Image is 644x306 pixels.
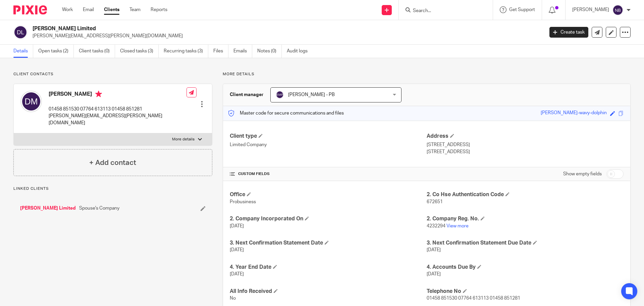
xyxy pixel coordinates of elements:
a: Emails [233,45,252,58]
span: [DATE] [230,248,244,252]
p: Linked clients [13,186,212,191]
span: [DATE] [230,272,244,276]
span: Get Support [509,7,535,12]
p: Client contacts [13,72,212,77]
a: Team [129,6,141,13]
h4: [PERSON_NAME] [49,91,186,99]
a: Work [62,6,73,13]
h3: Client manager [230,91,264,98]
i: Primary [95,91,102,97]
h4: 4. Accounts Due By [427,264,624,271]
a: View more [446,224,469,228]
p: [STREET_ADDRESS] [427,141,624,148]
h4: 3. Next Confirmation Statement Date [230,239,427,247]
a: Open tasks (2) [38,45,74,58]
a: Email [83,6,94,13]
h4: + Add contact [89,158,136,168]
span: 01458 851530 07764 613113 01458 851281 [427,296,520,301]
h4: 3. Next Confirmation Statement Due Date [427,239,624,247]
p: 01458 851530 07764 613113 01458 851281 [49,106,186,113]
span: Probusiness [230,200,256,204]
a: Details [13,45,33,58]
a: Closed tasks (3) [120,45,159,58]
a: Recurring tasks (3) [164,45,208,58]
input: Search [412,8,473,14]
span: 4232294 [427,224,445,228]
span: [DATE] [230,224,244,228]
h4: 4. Year End Date [230,264,427,271]
h4: 2. Company Reg. No. [427,215,624,222]
h4: 2. Company Incorporated On [230,215,427,222]
span: No [230,296,236,301]
span: 672651 [427,200,443,204]
p: Master code for secure communications and files [228,110,344,117]
p: [STREET_ADDRESS] [427,148,624,155]
h4: Client type [230,133,427,140]
img: svg%3E [276,91,284,99]
img: Pixie [13,5,47,14]
span: [DATE] [427,272,441,276]
p: More details [223,72,631,77]
span: Spouse's Company [79,205,119,212]
h4: All Info Received [230,288,427,295]
a: [PERSON_NAME] Limited [20,205,76,212]
p: [PERSON_NAME][EMAIL_ADDRESS][PERSON_NAME][DOMAIN_NAME] [33,33,539,39]
a: Audit logs [287,45,313,58]
img: svg%3E [13,25,28,39]
h4: Address [427,133,624,140]
h4: 2. Co Hse Authentication Code [427,191,624,198]
p: [PERSON_NAME][EMAIL_ADDRESS][PERSON_NAME][DOMAIN_NAME] [49,113,186,126]
p: Limited Company [230,141,427,148]
span: [PERSON_NAME] - PB [288,92,335,97]
a: Create task [549,27,588,38]
img: svg%3E [20,91,42,112]
h2: [PERSON_NAME] Limited [33,25,438,32]
a: Client tasks (0) [79,45,115,58]
h4: Office [230,191,427,198]
div: [PERSON_NAME]-wavy-dolphin [541,110,607,117]
h4: Telephone No [427,288,624,295]
a: Reports [151,6,167,13]
label: Show empty fields [563,171,602,177]
p: [PERSON_NAME] [572,6,609,13]
h4: CUSTOM FIELDS [230,171,427,177]
p: More details [172,137,195,142]
span: [DATE] [427,248,441,252]
img: svg%3E [612,5,623,15]
a: Files [213,45,228,58]
a: Notes (0) [257,45,282,58]
a: Clients [104,6,119,13]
